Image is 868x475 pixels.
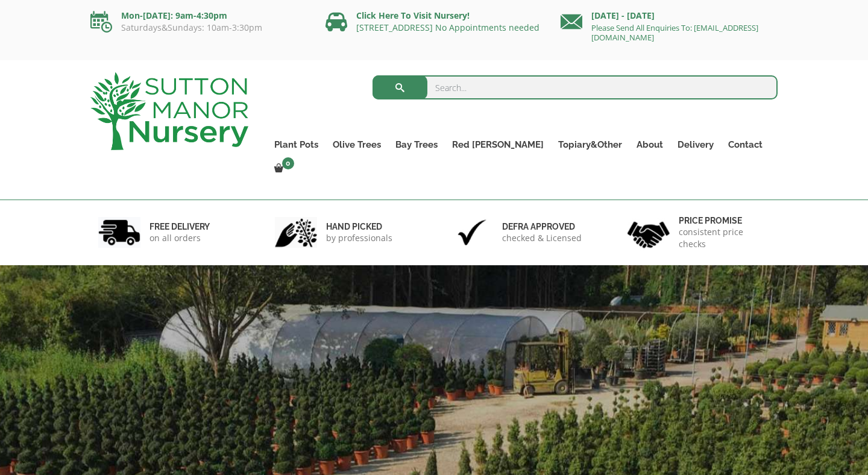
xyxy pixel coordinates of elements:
img: logo [90,72,248,150]
h6: FREE DELIVERY [149,221,210,232]
a: Click Here To Visit Nursery! [356,10,470,21]
a: Red [PERSON_NAME] [445,136,551,153]
a: 0 [267,160,298,177]
p: consistent price checks [679,226,770,250]
img: 1.jpg [98,217,140,248]
a: Delivery [670,136,721,153]
a: About [629,136,670,153]
img: 3.jpg [451,217,493,248]
h6: hand picked [326,221,392,232]
p: checked & Licensed [502,232,582,244]
a: Please Send All Enquiries To: [EMAIL_ADDRESS][DOMAIN_NAME] [591,22,758,43]
a: Bay Trees [388,136,445,153]
span: 0 [282,157,294,169]
h6: Defra approved [502,221,582,232]
img: 4.jpg [627,214,670,251]
img: 2.jpg [275,217,317,248]
a: Plant Pots [267,136,325,153]
p: by professionals [326,232,392,244]
a: Olive Trees [325,136,388,153]
h6: Price promise [679,215,770,226]
p: Mon-[DATE]: 9am-4:30pm [90,8,307,23]
input: Search... [373,75,778,99]
p: Saturdays&Sundays: 10am-3:30pm [90,23,307,33]
a: [STREET_ADDRESS] No Appointments needed [356,22,539,33]
p: [DATE] - [DATE] [561,8,778,23]
a: Contact [721,136,770,153]
p: on all orders [149,232,210,244]
a: Topiary&Other [551,136,629,153]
